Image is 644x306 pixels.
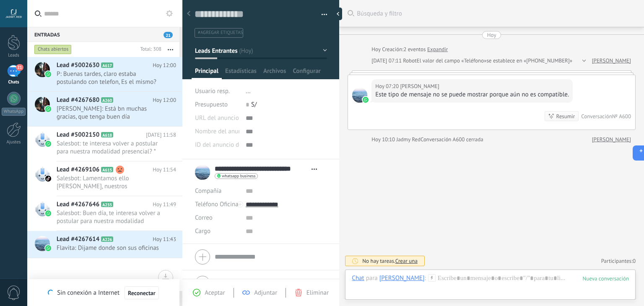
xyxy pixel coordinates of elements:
[195,115,266,121] span: URL del anuncio de TikTok
[153,235,176,244] span: Hoy 11:43
[195,101,228,109] span: Presupuesto
[57,131,99,139] span: Lead #5002150
[195,125,239,138] div: Nombre del anuncio de TikTok
[57,140,160,156] span: Salesbot: te interesa volver a postular para nuestra modalidad presencial? * La modalidad es pres...
[592,135,631,144] a: [PERSON_NAME]
[45,141,51,147] img: waba.svg
[101,97,113,103] span: A260
[153,166,176,174] span: Hoy 11:54
[45,245,51,251] img: waba.svg
[164,32,173,38] span: 21
[417,57,487,65] span: El valor del campo «Teléfono»
[153,61,176,70] span: Hoy 12:00
[633,257,636,265] span: 0
[366,274,378,283] span: para
[222,174,255,178] span: whatsapp business
[198,30,243,36] span: #agregar etiquetas
[195,184,239,198] div: Compañía
[371,45,448,54] div: Creación:
[246,87,251,95] span: ...
[195,112,239,125] div: URL del anuncio de TikTok
[195,200,239,208] span: Teléfono Oficina
[125,286,159,300] button: Reconectar
[195,98,239,112] div: Presupuesto
[146,131,176,139] span: [DATE] 11:58
[195,87,230,95] span: Usuario resp.
[487,31,496,39] div: Hoy
[27,27,179,42] div: Entradas
[592,57,631,65] a: [PERSON_NAME]
[27,92,182,126] a: Lead #4267680 A260 Hoy 12:00 [PERSON_NAME]: Está bn muchas gracias, que tenga buen día
[352,88,367,103] span: Samira Gabriela Salazar Mamani
[195,128,276,135] span: Nombre del anuncio de TikTok
[371,135,396,144] div: Hoy 10:10
[375,91,569,99] div: Este tipo de mensaje no se puede mostrar porque aún no es compatible.
[195,228,210,234] span: Cargo
[612,113,631,120] div: № A600
[371,57,403,65] div: [DATE] 07:11
[27,57,182,91] a: Lead #5002630 A617 Hoy 12:00 P: Buenas tardes, claro estaba postulando con telefon, Es el mismo? ...
[251,101,257,109] span: S/
[57,209,160,225] span: Salesbot: Buen día, te interesa volver a postular para nuestra modalidad presencial? * La modalid...
[195,138,239,152] div: ID del anuncio de TikTok
[27,127,182,161] a: Lead #5002150 A618 [DATE] 11:58 Salesbot: te interesa volver a postular para nuestra modalidad pr...
[396,136,421,143] span: Jadmy Red
[48,286,158,300] div: Sin conexión a Internet
[57,105,160,121] span: [PERSON_NAME]: Está bn muchas gracias, que tenga buen día
[403,45,426,54] span: 2 eventos
[101,236,113,242] span: A226
[57,174,160,190] span: Salesbot: Lamentamos ello [PERSON_NAME], nuestros reclutamientos son masivos
[379,274,425,282] div: Samira Gabriela Salazar Mamani
[45,176,51,182] img: tiktok_kommo.svg
[57,166,99,174] span: Lead #4269106
[375,82,400,91] div: Hoy 07:20
[101,202,113,207] span: A255
[556,112,575,120] div: Resumir
[45,210,51,216] img: waba.svg
[581,113,612,120] div: Conversación
[205,289,225,297] span: Aceptar
[195,225,239,238] div: Cargo
[101,132,113,137] span: A618
[57,235,99,244] span: Lead #4267614
[34,44,72,54] div: Chats abiertos
[27,196,182,231] a: Lead #4267646 A255 Hoy 11:49 Salesbot: Buen día, te interesa volver a postular para nuestra modal...
[195,214,213,222] span: Correo
[101,167,113,172] span: A615
[57,70,160,86] span: P: Buenas tardes, claro estaba postulando con telefon, Es el mismo? Me dijeron que [DATE] empezab...
[195,211,213,225] button: Correo
[263,67,286,79] span: Archivos
[16,64,23,71] span: 21
[57,96,99,104] span: Lead #4267680
[306,289,329,297] span: Eliminar
[601,257,636,265] a: Participantes:0
[2,108,26,116] div: WhatsApp
[403,57,416,64] span: Robot
[427,45,448,54] a: Expandir
[57,61,99,70] span: Lead #5002630
[128,290,156,296] span: Reconectar
[101,62,113,68] span: A617
[421,135,483,144] div: Conversación A600 cerrada
[371,45,382,54] div: Hoy
[2,53,26,58] div: Leads
[363,97,369,103] img: waba.svg
[137,45,161,54] div: Total: 308
[334,8,342,20] div: Ocultar
[45,106,51,112] img: waba.svg
[27,231,182,258] a: Lead #4267614 A226 Hoy 11:43 Flavita: Dijame donde son sus oficinas
[45,71,51,77] img: waba.svg
[486,57,572,65] span: se establece en «[PHONE_NUMBER]»
[293,67,320,79] span: Configurar
[195,142,261,148] span: ID del anuncio de TikTok
[362,257,418,265] div: No hay tareas.
[424,274,426,283] span: :
[357,10,636,18] span: Búsqueda y filtro
[153,96,176,104] span: Hoy 12:00
[57,244,160,252] span: Flavita: Dijame donde son sus oficinas
[57,200,99,209] span: Lead #4267646
[195,85,239,98] div: Usuario resp.
[254,289,277,297] span: Adjuntar
[153,200,176,209] span: Hoy 11:49
[27,161,182,196] a: Lead #4269106 A615 Hoy 11:54 Salesbot: Lamentamos ello [PERSON_NAME], nuestros reclutamientos son...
